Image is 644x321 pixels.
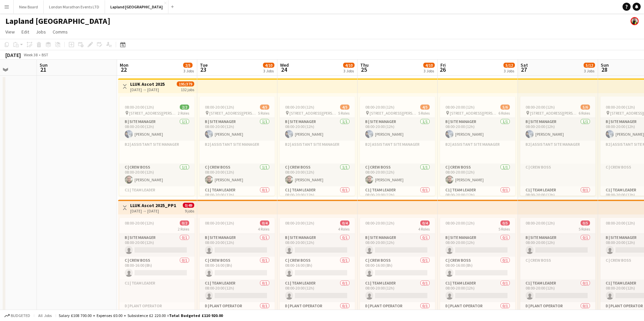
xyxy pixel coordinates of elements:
[500,105,510,110] span: 5/6
[360,234,435,257] app-card-role: B | Site Manager0/108:00-20:00 (12h)
[129,111,178,116] span: [STREET_ADDRESS][PERSON_NAME]
[338,227,350,232] span: 4 Roles
[119,234,195,257] app-card-role: B | Site Manager0/108:00-20:00 (12h)
[169,313,223,318] span: Total Budgeted £110 920.00
[280,279,355,302] app-card-role: C1 | Team Leader0/108:00-20:00 (12h)
[289,111,338,116] span: [STREET_ADDRESS][PERSON_NAME]
[420,105,430,110] span: 4/5
[263,68,274,73] div: 3 Jobs
[200,164,275,186] app-card-role: C | Crew Boss1/108:00-20:00 (12h)[PERSON_NAME]
[440,186,515,209] app-card-role: C1 | Team Leader0/108:00-20:00 (12h)
[340,105,350,110] span: 4/5
[21,29,29,35] span: Edit
[22,52,39,57] span: Week 38
[119,118,195,141] app-card-role: B | Site Manager1/108:00-20:00 (12h)[PERSON_NAME]
[130,208,176,213] div: [DATE] → [DATE]
[285,220,314,226] span: 08:00-20:00 (12h)
[200,97,275,196] app-job-card: 08:00-20:00 (12h)4/5 [STREET_ADDRESS][PERSON_NAME]5 RolesB | Site Manager1/108:00-20:00 (12h)[PER...
[360,218,435,317] app-job-card: 08:00-20:00 (12h)0/44 RolesB | Site Manager0/108:00-20:00 (12h) C | Crew Boss0/108:00-16:00 (8h) ...
[280,62,289,68] span: Wed
[440,164,515,186] app-card-role: C | Crew Boss1/108:00-20:00 (12h)[PERSON_NAME]
[178,227,189,232] span: 2 Roles
[440,62,446,68] span: Fri
[44,0,105,13] button: London Marathon Events LTD
[420,220,430,226] span: 0/4
[183,203,194,208] span: 0/49
[360,186,435,209] app-card-role: C1 | Team Leader0/108:00-20:00 (12h)
[105,0,168,13] button: Lapland [GEOGRAPHIC_DATA]
[360,62,369,68] span: Thu
[450,111,498,116] span: [STREET_ADDRESS][PERSON_NAME]
[520,257,595,279] app-card-role-placeholder: C | Crew Boss
[183,68,194,73] div: 3 Jobs
[36,29,46,35] span: Jobs
[520,186,595,209] app-card-role: C1 | Team Leader0/108:00-20:00 (12h)
[125,220,154,226] span: 08:00-20:00 (12h)
[530,111,579,116] span: [STREET_ADDRESS][PERSON_NAME]
[37,313,53,318] span: All jobs
[521,62,528,68] span: Sat
[5,29,15,35] span: View
[360,257,435,279] app-card-role: C | Crew Boss0/108:00-16:00 (8h)
[200,279,275,302] app-card-role: C1 | Team Leader0/108:00-20:00 (12h)
[520,118,595,141] app-card-role: B | Site Manager1/108:00-20:00 (12h)[PERSON_NAME]
[120,62,128,68] span: Mon
[258,227,269,232] span: 4 Roles
[440,279,515,302] app-card-role: C1 | Team Leader0/108:00-20:00 (12h)
[280,186,355,209] app-card-role: C1 | Team Leader0/108:00-20:00 (12h)
[185,208,194,213] div: 9 jobs
[601,62,609,68] span: Sun
[365,220,394,226] span: 08:00-20:00 (12h)
[440,118,515,141] app-card-role: B | Site Manager1/108:00-20:00 (12h)[PERSON_NAME]
[130,81,165,87] h3: LLUK Ascot 2025
[280,218,355,317] app-job-card: 08:00-20:00 (12h)0/44 RolesB | Site Manager0/108:00-20:00 (12h) C | Crew Boss0/108:00-16:00 (8h) ...
[119,66,128,73] span: 22
[606,220,635,226] span: 08:00-20:00 (12h)
[5,16,110,26] h1: Lapland [GEOGRAPHIC_DATA]
[520,141,595,164] app-card-role-placeholder: B2 | Assistant Site Manager
[440,97,515,196] app-job-card: 08:00-20:00 (12h)5/6 [STREET_ADDRESS][PERSON_NAME]6 RolesB | Site Manager1/108:00-20:00 (12h)[PER...
[130,87,165,92] div: [DATE] → [DATE]
[5,52,21,58] div: [DATE]
[119,97,195,196] app-job-card: 08:00-20:00 (12h)2/2 [STREET_ADDRESS][PERSON_NAME]2 RolesB | Site Manager1/108:00-20:00 (12h)[PER...
[200,141,275,164] app-card-role-placeholder: B2 | Assistant Site Manager
[178,111,189,116] span: 2 Roles
[581,220,590,226] span: 0/5
[199,66,208,73] span: 23
[209,111,258,116] span: [STREET_ADDRESS][PERSON_NAME]
[500,220,510,226] span: 0/5
[263,63,274,68] span: 4/10
[50,27,70,36] a: Comms
[11,313,30,318] span: Budgeted
[200,257,275,279] app-card-role: C | Crew Boss0/108:00-16:00 (8h)
[340,220,350,226] span: 0/4
[584,68,595,73] div: 3 Jobs
[285,105,314,110] span: 08:00-20:00 (12h)
[439,66,446,73] span: 26
[338,111,350,116] span: 5 Roles
[280,257,355,279] app-card-role: C | Crew Boss0/108:00-16:00 (8h)
[520,66,528,73] span: 27
[370,111,418,116] span: [STREET_ADDRESS][PERSON_NAME]
[280,141,355,164] app-card-role-placeholder: B2 | Assistant Site Manager
[360,141,435,164] app-card-role-placeholder: B2 | Assistant Site Manager
[42,52,48,57] div: BST
[418,111,430,116] span: 5 Roles
[360,118,435,141] app-card-role: B | Site Manager1/108:00-20:00 (12h)[PERSON_NAME]
[520,97,595,196] app-job-card: 08:00-20:00 (12h)5/6 [STREET_ADDRESS][PERSON_NAME]6 RolesB | Site Manager1/108:00-20:00 (12h)[PER...
[180,220,189,226] span: 0/2
[579,227,590,232] span: 5 Roles
[119,164,195,186] app-card-role: C | Crew Boss1/108:00-20:00 (12h)[PERSON_NAME]
[526,220,555,226] span: 08:00-20:00 (12h)
[503,63,515,68] span: 5/12
[418,227,430,232] span: 4 Roles
[360,97,435,196] div: 08:00-20:00 (12h)4/5 [STREET_ADDRESS][PERSON_NAME]5 RolesB | Site Manager1/108:00-20:00 (12h)[PER...
[343,63,355,68] span: 4/10
[205,220,234,226] span: 08:00-20:00 (12h)
[119,218,195,317] div: 08:00-20:00 (12h)0/22 RolesB | Site Manager0/108:00-20:00 (12h) C | Crew Boss0/108:00-16:00 (8h) ...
